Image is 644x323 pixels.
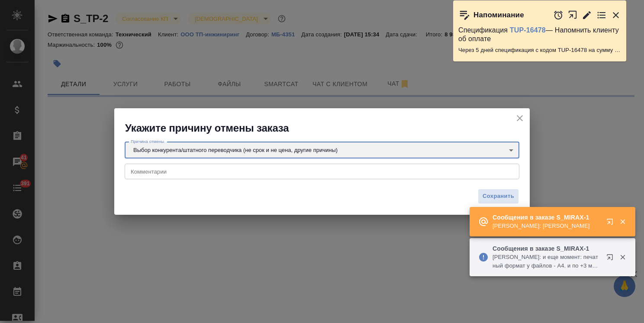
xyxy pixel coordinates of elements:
p: Через 5 дней спецификация с кодом TUP-16478 на сумму 323256 RUB будет просрочена [458,46,621,55]
button: Открыть в новой вкладке [601,213,622,234]
button: Перейти в todo [596,10,607,20]
button: Открыть в новой вкладке [568,6,578,24]
button: Открыть в новой вкладке [601,249,622,269]
button: Закрыть [611,10,621,20]
p: Напоминание [473,11,524,19]
a: TUP-16478 [510,26,546,34]
p: [PERSON_NAME]: и еще момент: печатный формат у файлов - А4. и по +3 мм на вылеты в файлы уже зало... [493,253,601,270]
p: Спецификация — Напомнить клиенту об оплате [458,26,621,43]
p: Сообщения в заказе S_MIRAX-1 [493,213,601,222]
p: Сообщения в заказе S_MIRAX-1 [493,244,601,253]
button: Отложить [553,10,563,20]
p: [PERSON_NAME]: [PERSON_NAME] [493,222,601,230]
button: Редактировать [582,10,592,20]
button: Закрыть [614,218,631,226]
button: Закрыть [614,253,631,261]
